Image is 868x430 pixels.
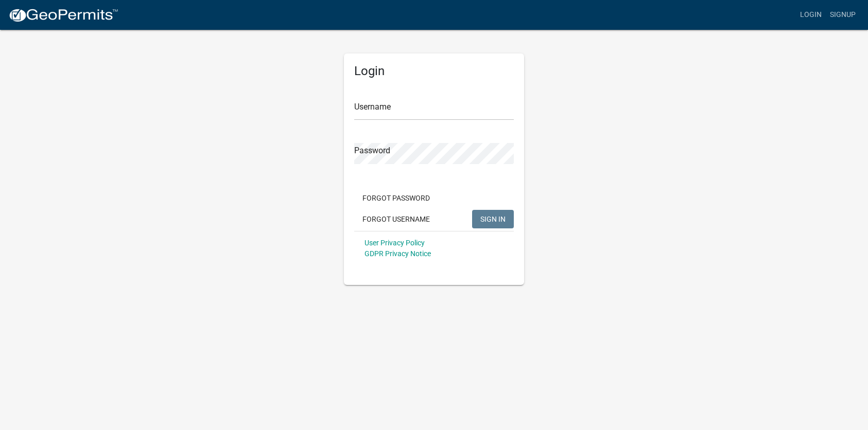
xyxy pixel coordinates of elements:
[354,189,438,207] button: Forgot Password
[364,239,425,247] a: User Privacy Policy
[480,214,506,223] span: SIGN IN
[472,210,514,228] button: SIGN IN
[364,249,431,258] a: GDPR Privacy Notice
[826,5,860,25] a: Signup
[796,5,826,25] a: Login
[354,64,514,79] h5: Login
[354,210,438,228] button: Forgot Username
